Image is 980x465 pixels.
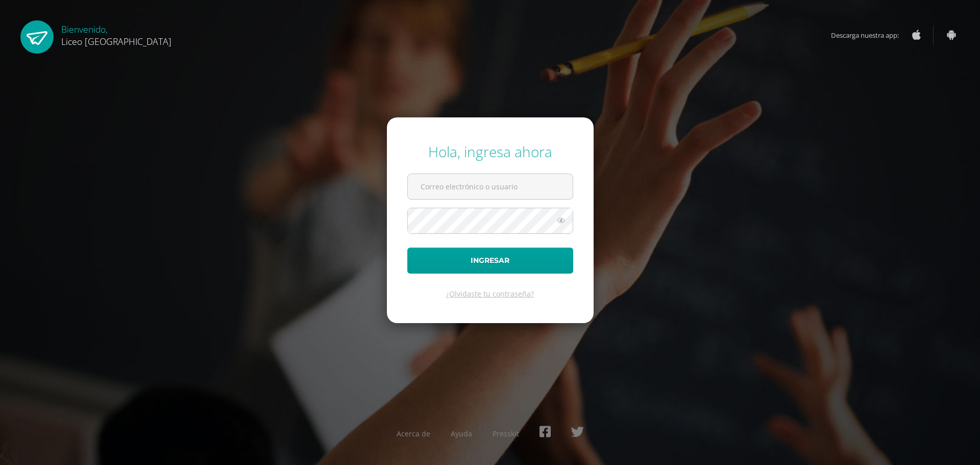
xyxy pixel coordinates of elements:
div: Hola, ingresa ahora [407,142,573,161]
a: Presskit [493,429,519,438]
span: Liceo [GEOGRAPHIC_DATA] [61,35,171,47]
a: Acerca de [397,429,430,438]
button: Ingresar [407,248,573,274]
a: Ayuda [451,429,472,438]
div: Bienvenido, [61,20,171,47]
span: Descarga nuestra app: [831,26,909,45]
input: Correo electrónico o usuario [408,174,573,199]
a: ¿Olvidaste tu contraseña? [446,289,534,299]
